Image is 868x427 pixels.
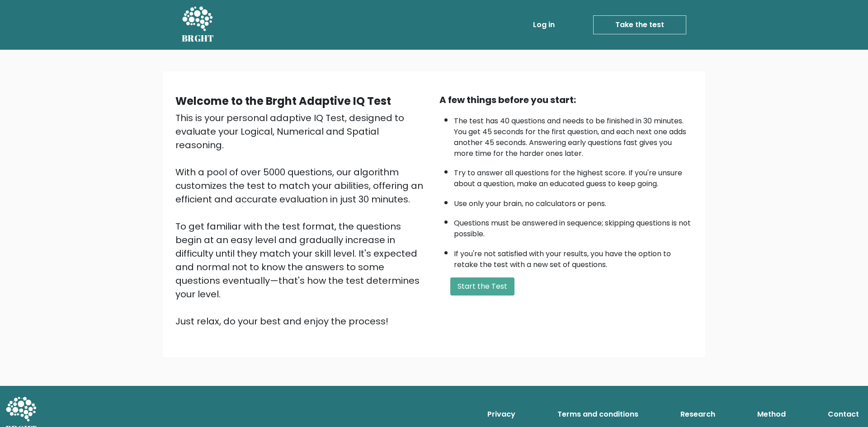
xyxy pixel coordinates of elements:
[554,405,642,423] a: Terms and conditions
[529,16,558,34] a: Log in
[182,4,214,46] a: BRGHT
[754,405,789,423] a: Method
[439,93,693,107] div: A few things before you start:
[175,111,429,328] div: This is your personal adaptive IQ Test, designed to evaluate your Logical, Numerical and Spatial ...
[677,405,719,423] a: Research
[450,277,514,296] button: Start the Test
[182,33,214,44] h5: BRGHT
[824,405,863,423] a: Contact
[454,244,693,270] li: If you're not satisfied with your results, you have the option to retake the test with a new set ...
[454,194,693,209] li: Use only your brain, no calculators or pens.
[484,405,519,423] a: Privacy
[175,94,391,108] b: Welcome to the Brght Adaptive IQ Test
[454,213,693,239] li: Questions must be answered in sequence; skipping questions is not possible.
[454,163,693,189] li: Try to answer all questions for the highest score. If you're unsure about a question, make an edu...
[454,111,693,159] li: The test has 40 questions and needs to be finished in 30 minutes. You get 45 seconds for the firs...
[593,15,686,34] a: Take the test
